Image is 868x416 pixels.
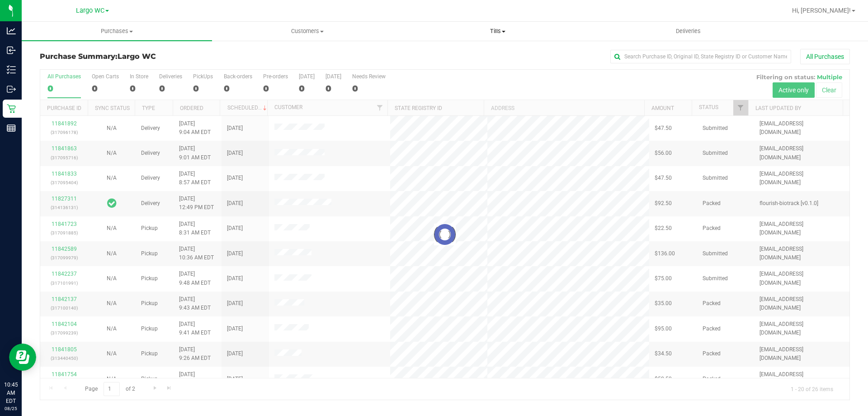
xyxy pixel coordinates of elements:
span: Customers [212,27,402,35]
span: Tills [403,27,592,35]
p: 08/25 [4,405,18,412]
button: All Purchases [800,49,850,64]
p: 10:45 AM EDT [4,381,18,405]
iframe: Resource center [9,344,36,371]
a: Customers [212,22,402,41]
span: Largo WC [76,7,104,14]
input: Search Purchase ID, Original ID, State Registry ID or Customer Name... [610,50,791,63]
inline-svg: Retail [7,104,16,113]
inline-svg: Analytics [7,26,16,35]
h3: Purchase Summary: [40,53,310,61]
span: Hi, [PERSON_NAME]! [792,7,851,14]
inline-svg: Inbound [7,46,16,55]
inline-svg: Inventory [7,65,16,74]
inline-svg: Reports [7,124,16,133]
inline-svg: Outbound [7,85,16,94]
span: Purchases [22,27,212,35]
a: Purchases [22,22,212,41]
a: Deliveries [593,22,783,41]
span: Largo WC [118,52,156,61]
span: Deliveries [664,27,713,35]
a: Tills [402,22,593,41]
